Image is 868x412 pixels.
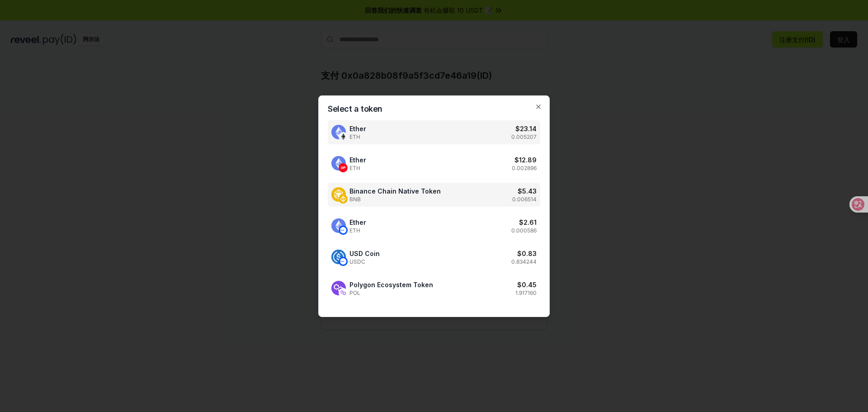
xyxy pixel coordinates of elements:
[517,280,537,289] h3: $ 0.45
[349,124,366,133] span: Ether
[339,288,348,297] img: Polygon Ecosystem Token
[331,281,346,295] img: Polygon Ecosystem Token
[331,250,346,264] img: USD Coin
[349,155,366,165] span: Ether
[349,196,441,203] span: BNB
[349,227,366,234] span: ETH
[349,186,441,196] span: Binance Chain Native Token
[517,249,537,258] h3: $ 0.83
[349,133,366,141] span: ETH
[514,155,537,165] h3: $ 12.89
[349,165,366,172] span: ETH
[328,105,540,113] h2: Select a token
[511,133,537,141] p: 0.005207
[349,249,380,258] span: USD Coin
[331,156,346,170] img: Ether
[511,227,537,234] p: 0.000586
[339,257,348,266] img: USD Coin
[331,125,346,139] img: Ether
[349,218,366,227] span: Ether
[512,165,537,172] p: 0.002896
[349,280,433,289] span: Polygon Ecosystem Token
[339,163,348,172] img: Ether
[349,289,433,297] span: POL
[519,218,537,227] h3: $ 2.61
[349,258,380,265] span: USDC
[518,186,537,196] h3: $ 5.43
[339,194,348,204] img: Binance Chain Native Token
[339,132,348,141] img: Ether
[331,218,346,233] img: Ether
[512,196,537,203] p: 0.006514
[511,258,537,265] p: 0.834244
[515,124,537,133] h3: $ 23.14
[515,289,537,297] p: 1.917160
[339,226,348,235] img: Ether
[331,187,346,202] img: Binance Chain Native Token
